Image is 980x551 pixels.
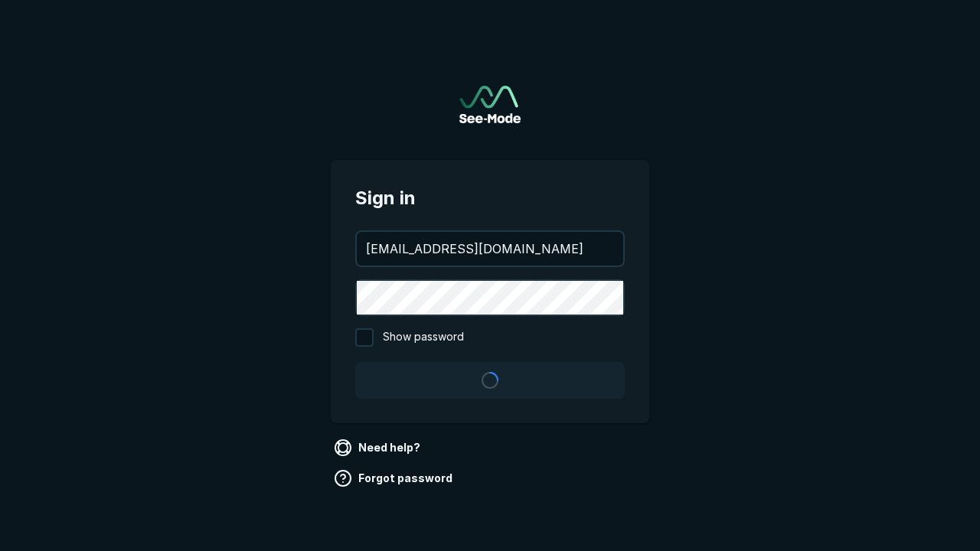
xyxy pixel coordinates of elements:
input: your@email.com [357,232,623,266]
a: Go to sign in [459,86,521,123]
span: Sign in [355,184,625,212]
img: See-Mode Logo [459,86,521,123]
a: Need help? [331,435,426,460]
span: Show password [383,328,464,347]
a: Forgot password [331,466,459,491]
